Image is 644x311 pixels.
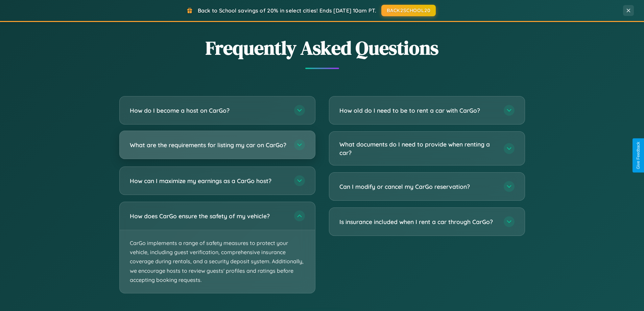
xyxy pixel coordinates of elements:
[130,141,287,149] h3: What are the requirements for listing my car on CarGo?
[130,212,287,220] h3: How does CarGo ensure the safety of my vehicle?
[130,106,287,115] h3: How do I become a host on CarGo?
[339,106,497,115] h3: How old do I need to be to rent a car with CarGo?
[381,5,436,16] button: BACK2SCHOOL20
[339,140,497,157] h3: What documents do I need to provide when renting a car?
[636,142,641,169] div: Give Feedback
[130,177,287,185] h3: How can I maximize my earnings as a CarGo host?
[339,182,497,191] h3: Can I modify or cancel my CarGo reservation?
[198,7,376,14] span: Back to School savings of 20% in select cities! Ends [DATE] 10am PT.
[120,230,315,293] p: CarGo implements a range of safety measures to protect your vehicle, including guest verification...
[339,218,497,226] h3: Is insurance included when I rent a car through CarGo?
[119,35,525,61] h2: Frequently Asked Questions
